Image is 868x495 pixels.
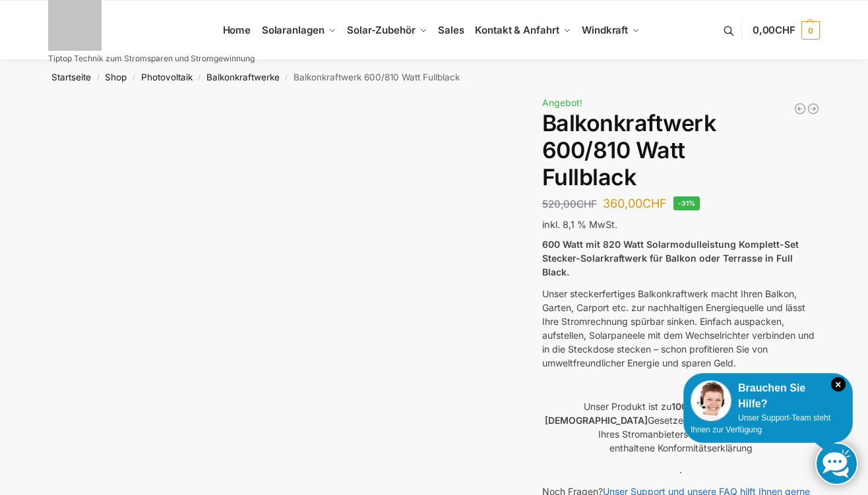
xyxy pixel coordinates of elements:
span: inkl. 8,1 % MwSt. [542,219,617,230]
h1: Balkonkraftwerk 600/810 Watt Fullblack [542,110,820,190]
a: Solar-Zubehör [342,1,433,60]
nav: Breadcrumb [25,60,844,94]
a: Sales [433,1,470,60]
p: . [542,463,820,477]
a: Kontakt & Anfahrt [470,1,576,60]
a: Startseite [51,72,91,82]
strong: 100 % konform mit den [DEMOGRAPHIC_DATA] [545,401,778,426]
span: Kontakt & Anfahrt [475,24,559,36]
i: Schließen [831,377,846,392]
a: Photovoltaik [141,72,193,82]
span: CHF [642,196,667,210]
a: Balkonkraftwerk 405/600 Watt erweiterbar [807,102,820,115]
a: 0,00CHF 0 [753,11,820,50]
span: -31% [673,196,700,210]
p: Tiptop Technik zum Stromsparen und Stromgewinnung [48,55,255,63]
span: / [280,73,294,83]
span: Angebot! [542,97,582,108]
span: Solaranlagen [262,24,325,36]
a: Windkraft [576,1,646,60]
a: Balkonkraftwerke [206,72,280,82]
span: Windkraft [582,24,628,36]
span: CHF [576,198,597,210]
span: Solar-Zubehör [347,24,416,36]
a: Solaranlagen [256,1,341,60]
span: 0 [801,21,820,40]
span: CHF [775,24,795,36]
span: / [127,73,140,83]
p: Unser steckerfertiges Balkonkraftwerk macht Ihren Balkon, Garten, Carport etc. zur nachhaltigen E... [542,287,820,370]
div: Brauchen Sie Hilfe? [691,380,846,412]
bdi: 360,00 [603,196,667,210]
img: Customer service [691,380,731,421]
a: Balkonkraftwerk 445/600 Watt Bificial [793,102,807,115]
span: Unser Support-Team steht Ihnen zur Verfügung [691,413,830,434]
span: Sales [438,24,464,36]
span: 0,00 [753,24,795,36]
span: / [91,73,105,83]
span: / [193,73,206,83]
p: Unser Produkt ist zu Gesetzesvorgaben. Genehmigung Ihres Stromanbieters nötig, nur unsere enthalt... [542,399,820,455]
strong: 600 Watt mit 820 Watt Solarmodulleistung Komplett-Set Stecker-Solarkraftwerk für Balkon oder Terr... [542,239,799,277]
bdi: 520,00 [542,198,597,210]
a: Shop [105,72,127,82]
